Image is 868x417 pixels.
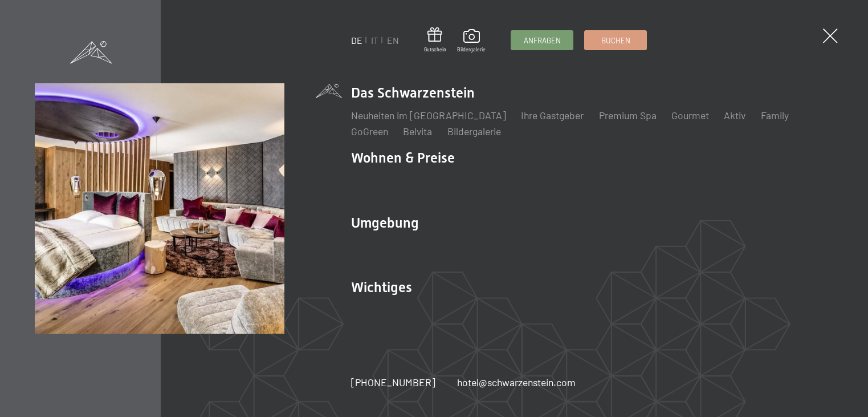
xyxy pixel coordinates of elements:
span: Anfragen [524,35,561,46]
a: Aktiv [724,109,745,122]
img: Wellnesshotel Südtirol SCHWARZENSTEIN - Wellnessurlaub in den Alpen, Wandern und Wellness [35,83,285,334]
a: Belvita [403,125,432,137]
a: Premium Spa [599,109,657,122]
a: [PHONE_NUMBER] [351,375,435,390]
a: DE [351,35,362,46]
a: hotel@schwarzenstein.com [457,375,576,390]
a: Gutschein [424,27,446,53]
a: Buchen [585,31,646,50]
span: Bildergalerie [457,46,486,53]
span: [PHONE_NUMBER] [351,376,435,388]
a: Neuheiten im [GEOGRAPHIC_DATA] [351,109,506,122]
a: Family [761,109,789,122]
a: Gourmet [671,109,709,122]
span: Buchen [601,35,630,46]
a: Anfragen [511,31,573,50]
a: Bildergalerie [457,29,486,53]
span: Gutschein [424,46,446,53]
a: EN [387,35,399,46]
a: Ihre Gastgeber [521,109,584,122]
a: GoGreen [351,125,388,137]
a: Bildergalerie [447,125,501,137]
a: IT [371,35,378,46]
